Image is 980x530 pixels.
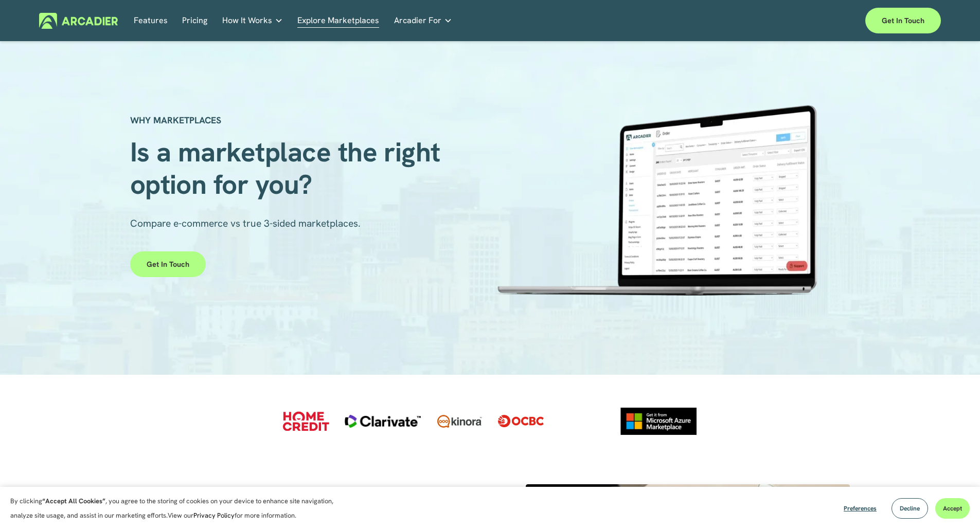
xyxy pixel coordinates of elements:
[394,13,452,29] a: folder dropdown
[892,498,928,519] button: Decline
[134,13,168,29] a: Features
[935,498,970,519] button: Accept
[39,13,118,29] img: Arcadier
[222,13,272,28] span: How It Works
[865,8,941,33] a: Get in touch
[193,511,235,520] a: Privacy Policy
[943,504,962,513] span: Accept
[130,251,206,277] a: Get in touch
[900,504,920,513] span: Decline
[130,217,361,230] span: Compare e-commerce vs true 3-sided marketplaces.
[394,13,441,28] span: Arcadier For
[222,13,283,29] a: folder dropdown
[130,134,448,202] span: Is a marketplace the right option for you?
[42,497,105,505] strong: “Accept All Cookies”
[836,498,884,519] button: Preferences
[182,13,207,29] a: Pricing
[297,13,379,29] a: Explore Marketplaces
[844,504,877,513] span: Preferences
[130,114,221,126] strong: WHY MARKETPLACES
[10,494,345,523] p: By clicking , you agree to the storing of cookies on your device to enhance site navigation, anal...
